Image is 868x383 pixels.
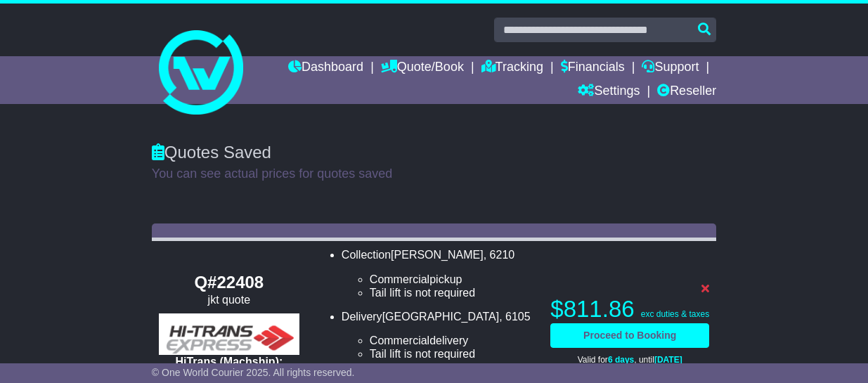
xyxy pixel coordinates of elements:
[370,347,536,361] li: Tail lift is not required
[342,310,536,361] li: Delivery
[175,356,283,381] span: HiTrans (Machship): General
[391,249,484,261] span: [PERSON_NAME]
[499,311,530,323] span: , 6105
[578,80,640,104] a: Settings
[657,80,716,104] a: Reseller
[608,355,634,365] span: 6 days
[152,143,716,163] div: Quotes Saved
[550,323,709,348] a: Proceed to Booking
[642,56,699,80] a: Support
[288,56,363,80] a: Dashboard
[159,273,299,293] div: Q#22408
[550,296,634,322] span: $
[654,355,682,365] span: [DATE]
[152,367,355,378] span: © One World Courier 2025. All rights reserved.
[481,56,543,80] a: Tracking
[561,56,625,80] a: Financials
[370,273,429,285] span: Commercial
[381,56,464,80] a: Quote/Book
[152,167,716,182] p: You can see actual prices for quotes saved
[484,249,514,261] span: , 6210
[342,248,536,299] li: Collection
[159,293,299,306] div: jkt quote
[370,286,536,299] li: Tail lift is not required
[370,334,536,347] li: delivery
[564,296,635,322] span: 811.86
[159,313,299,355] img: HiTrans (Machship): General
[641,309,709,319] span: exc duties & taxes
[382,311,500,323] span: [GEOGRAPHIC_DATA]
[370,273,536,286] li: pickup
[370,335,429,346] span: Commercial
[550,355,709,365] p: Valid for , until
